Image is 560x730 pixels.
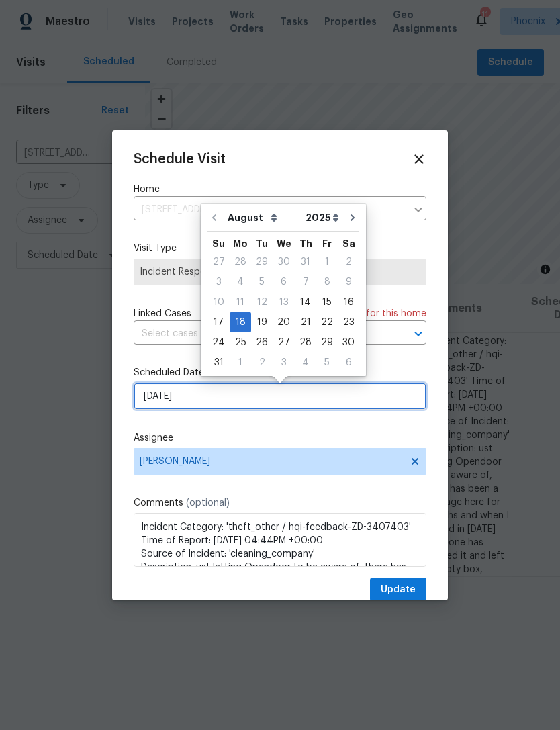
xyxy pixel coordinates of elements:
input: Enter in an address [134,199,406,220]
div: Thu Jul 31 2025 [295,252,316,272]
div: 29 [251,253,273,271]
div: 24 [207,333,230,352]
div: Sun Aug 31 2025 [207,353,230,373]
input: M/D/YYYY [134,383,426,410]
div: 12 [251,293,273,312]
div: 2 [338,253,359,271]
div: Thu Aug 28 2025 [295,332,316,353]
div: 1 [230,353,251,372]
div: Sat Aug 23 2025 [338,312,359,332]
abbr: Friday [322,239,332,248]
button: Update [370,578,426,602]
label: Comments [134,496,426,510]
div: 10 [207,293,230,312]
div: Tue Aug 19 2025 [251,312,273,332]
div: Mon Aug 04 2025 [230,272,251,292]
abbr: Wednesday [277,239,291,248]
label: Scheduled Date [134,366,426,379]
span: Linked Cases [134,307,191,320]
div: 3 [273,353,295,372]
span: Close [412,152,426,167]
button: Go to previous month [204,204,224,231]
select: Year [302,208,342,228]
div: Mon Jul 28 2025 [230,252,251,272]
span: [PERSON_NAME] [140,456,403,467]
input: Select cases [134,324,389,345]
div: Sun Aug 17 2025 [207,312,230,332]
label: Visit Type [134,242,426,255]
div: 14 [295,293,316,312]
div: 3 [207,273,230,291]
div: 1 [316,253,338,271]
label: Assignee [134,431,426,445]
div: Wed Aug 20 2025 [273,312,295,332]
div: Sat Sep 06 2025 [338,353,359,373]
div: Wed Aug 13 2025 [273,292,295,312]
div: Sun Jul 27 2025 [207,252,230,272]
textarea: Incident Category: 'theft_other / hqi-feedback-ZD-3407403' Time of Report: [DATE] 04:44PM +00:00 ... [134,513,426,567]
div: Mon Sep 01 2025 [230,353,251,373]
div: Sat Aug 02 2025 [338,252,359,272]
div: 19 [251,313,273,332]
div: 22 [316,313,338,332]
div: 13 [273,293,295,312]
div: 18 [230,313,251,332]
div: Tue Aug 05 2025 [251,272,273,292]
div: 31 [207,353,230,372]
div: 15 [316,293,338,312]
div: 28 [295,333,316,352]
div: 11 [230,293,251,312]
div: 26 [251,333,273,352]
div: Tue Jul 29 2025 [251,252,273,272]
select: Month [224,208,302,228]
div: Sat Aug 16 2025 [338,292,359,312]
div: Tue Sep 02 2025 [251,353,273,373]
div: 28 [230,253,251,271]
button: Open [409,324,428,343]
div: Mon Aug 11 2025 [230,292,251,312]
div: Fri Aug 15 2025 [316,292,338,312]
div: 16 [338,293,359,312]
div: Tue Aug 12 2025 [251,292,273,312]
button: Go to next month [342,204,363,231]
div: Sat Aug 30 2025 [338,332,359,353]
div: 4 [295,353,316,372]
div: Fri Aug 01 2025 [316,252,338,272]
div: 6 [273,273,295,291]
div: Thu Aug 14 2025 [295,292,316,312]
span: (optional) [186,498,230,508]
abbr: Sunday [212,239,225,248]
div: Fri Aug 29 2025 [316,332,338,353]
abbr: Thursday [299,239,312,248]
div: 21 [295,313,316,332]
div: 4 [230,273,251,291]
div: Thu Sep 04 2025 [295,353,316,373]
div: 30 [338,333,359,352]
div: 5 [251,273,273,291]
div: Wed Aug 27 2025 [273,332,295,353]
div: 27 [273,333,295,352]
div: Thu Aug 07 2025 [295,272,316,292]
div: Sun Aug 03 2025 [207,272,230,292]
div: Wed Jul 30 2025 [273,252,295,272]
div: 27 [207,253,230,271]
div: 7 [295,273,316,291]
abbr: Tuesday [256,239,268,248]
div: Tue Aug 26 2025 [251,332,273,353]
div: 30 [273,253,295,271]
div: 9 [338,273,359,291]
div: 6 [338,353,359,372]
div: Mon Aug 18 2025 [230,312,251,332]
div: 25 [230,333,251,352]
div: 2 [251,353,273,372]
span: Schedule Visit [134,152,226,166]
div: Sun Aug 24 2025 [207,332,230,353]
div: Fri Aug 08 2025 [316,272,338,292]
div: 17 [207,313,230,332]
div: Sun Aug 10 2025 [207,292,230,312]
div: 23 [338,313,359,332]
span: Update [381,582,416,598]
div: Wed Sep 03 2025 [273,353,295,373]
abbr: Monday [233,239,248,248]
abbr: Saturday [342,239,355,248]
